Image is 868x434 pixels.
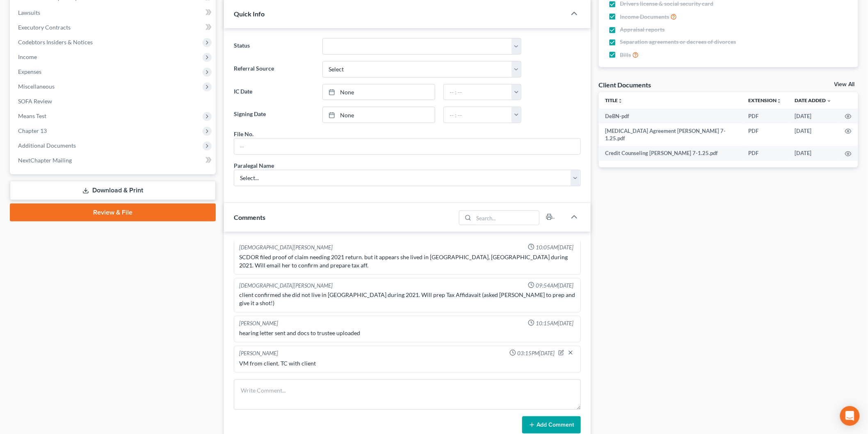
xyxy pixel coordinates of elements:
[742,146,788,161] td: PDF
[11,153,216,168] a: NextChapter Mailing
[239,253,576,270] div: SCDOR filed proof of claim needing 2021 return. but it appears she lived in [GEOGRAPHIC_DATA], [G...
[742,109,788,123] td: PDF
[18,127,47,134] span: Chapter 13
[323,107,435,123] a: None
[11,94,216,109] a: SOFA Review
[230,38,318,55] label: Status
[599,123,742,146] td: [MEDICAL_DATA] Agreement [PERSON_NAME] 7-1.25.pdf
[834,82,855,87] a: View All
[620,38,736,46] span: Separation agreements or decrees of divorces
[239,244,333,251] div: [DEMOGRAPHIC_DATA][PERSON_NAME]
[239,291,576,307] div: client confirmed she did not live in [GEOGRAPHIC_DATA] during 2021. Will prep Tax Affidavait (ask...
[239,359,576,368] div: VM from client. TC with client
[234,213,265,221] span: Comments
[18,39,93,46] span: Codebtors Insiders & Notices
[444,107,512,123] input: -- : --
[11,20,216,35] a: Executory Contracts
[239,329,576,337] div: hearing letter sent and docs to trustee uploaded
[536,320,574,327] span: 10:15AM[DATE]
[239,349,278,358] div: [PERSON_NAME]
[239,282,333,290] div: [DEMOGRAPHIC_DATA][PERSON_NAME]
[444,85,512,100] input: -- : --
[777,98,782,103] i: unfold_more
[536,282,574,290] span: 09:54AM[DATE]
[599,109,742,123] td: DeBN-pdf
[18,83,55,90] span: Miscellaneous
[536,244,574,251] span: 10:05AM[DATE]
[599,80,651,89] div: Client Documents
[234,130,254,138] div: File No.
[827,98,832,103] i: expand_more
[323,85,435,100] a: None
[234,161,274,170] div: Paralegal Name
[788,146,838,161] td: [DATE]
[620,25,665,34] span: Appraisal reports
[18,53,37,60] span: Income
[605,97,623,103] a: Titleunfold_more
[518,349,555,357] span: 03:15PM[DATE]
[234,10,265,18] span: Quick Info
[18,68,41,75] span: Expenses
[18,142,76,149] span: Additional Documents
[10,203,216,222] a: Review & File
[749,97,782,103] a: Extensionunfold_more
[230,61,318,78] label: Referral Source
[11,5,216,20] a: Lawsuits
[788,123,838,146] td: [DATE]
[474,211,539,225] input: Search...
[230,84,318,101] label: IC Date
[18,157,72,164] span: NextChapter Mailing
[230,107,318,123] label: Signing Date
[620,51,631,59] span: Bills
[795,97,832,103] a: Date Added expand_more
[599,146,742,161] td: Credit Counseling [PERSON_NAME] 7-1.25.pdf
[788,109,838,123] td: [DATE]
[239,320,278,327] div: [PERSON_NAME]
[18,9,40,16] span: Lawsuits
[840,406,860,426] div: Open Intercom Messenger
[234,139,580,154] input: --
[18,24,71,31] span: Executory Contracts
[742,123,788,146] td: PDF
[618,98,623,103] i: unfold_more
[18,98,52,105] span: SOFA Review
[18,112,46,119] span: Means Test
[522,416,581,434] button: Add Comment
[10,181,216,200] a: Download & Print
[620,13,669,21] span: Income Documents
